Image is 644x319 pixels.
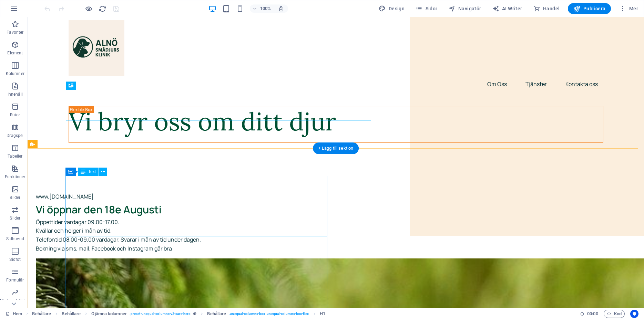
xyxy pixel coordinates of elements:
i: Justera zoomnivån automatiskt vid storleksändring för att passa vald enhet. [278,6,284,12]
span: Kod [607,310,622,318]
button: Klicka här för att lämna förhandsvisningsläge och fortsätta redigera [84,4,93,13]
span: 00 00 [587,310,598,318]
button: reload [98,4,106,13]
p: Rutor [10,112,20,118]
span: Sidor [416,5,437,12]
i: Det här elementet är en anpassningsbar förinställning [193,312,196,316]
button: Publicera [568,3,611,14]
span: Design [379,5,405,12]
p: Innehåll [8,92,23,97]
span: Navigatör [449,5,481,12]
span: . preset-unequal-columns-v2-care-hero [130,310,191,318]
p: Favoriter [7,30,23,35]
span: . unequal-columns-box .unequal-columns-box-flex [229,310,309,318]
div: + Lägg till sektion [313,142,359,154]
p: Sidfot [9,257,21,262]
span: Klicka för att välja. Dubbelklicka för att redigera [32,310,51,318]
p: Element [7,50,23,56]
button: Handel [531,3,563,14]
a: Klicka för att avbryta val. Dubbelklicka för att öppna sidor [6,310,22,318]
button: Sidor [413,3,440,14]
button: Navigatör [446,3,484,14]
i: Uppdatera sida [99,5,106,13]
span: AI Writer [492,5,522,12]
span: Text [88,170,96,174]
p: Kolumner [6,71,24,76]
button: Design [376,3,407,14]
span: : [592,311,593,316]
h6: 100% [260,4,271,13]
nav: breadcrumb [32,310,325,318]
button: 100% [250,4,274,13]
p: Funktioner [5,174,25,180]
span: Klicka för att välja. Dubbelklicka för att redigera [91,310,126,318]
button: AI Writer [490,3,525,14]
button: Mer [616,3,641,14]
span: Klicka för att välja. Dubbelklicka för att redigera [207,310,226,318]
div: Design (Ctrl+Alt+Y) [376,3,407,14]
span: Klicka för att välja. Dubbelklicka för att redigera [62,310,81,318]
button: Kod [604,310,625,318]
p: Formulär [6,277,24,283]
p: Dragspel [7,133,23,138]
p: Slider [10,215,20,221]
span: Mer [619,5,638,12]
button: Usercentrics [630,310,638,318]
p: Tabeller [8,153,22,159]
p: Bilder [10,195,20,200]
span: Klicka för att välja. Dubbelklicka för att redigera [320,310,325,318]
span: Publicera [573,5,605,12]
h6: Sessionstid [580,310,598,318]
p: Sidhuvud [6,236,24,242]
span: Handel [533,5,560,12]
